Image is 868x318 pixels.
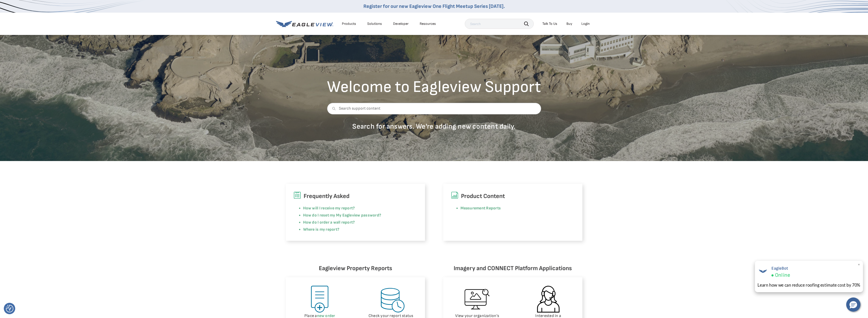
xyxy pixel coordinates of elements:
p: Search for answers. We're adding new content daily. [327,122,541,131]
a: Where is my report? [303,227,340,232]
input: Search support content [327,103,541,114]
a: Developer [393,22,409,26]
h6: Eagleview Property Reports [286,264,425,273]
span: Online [775,272,790,279]
div: Solutions [367,22,382,26]
a: How do I reset my My Eagleview password? [303,213,381,218]
img: Revisit consent button [6,305,13,312]
button: Consent Preferences [6,305,13,312]
h2: Welcome to Eagleview Support [327,79,541,95]
h6: Frequently Asked [293,191,417,201]
span: EagleBot [771,266,790,271]
a: Buy [566,22,572,26]
h6: Product Content [451,191,575,201]
a: How will I receive my report? [303,206,355,211]
button: Hello, have a question? Let’s chat. [846,297,860,312]
div: Login [581,22,590,26]
h6: Imagery and CONNECT Platform Applications [443,264,582,273]
div: Products [342,22,356,26]
div: Resources [420,22,436,26]
img: EagleBot [758,266,768,276]
input: Search [465,19,534,29]
a: Register for our new Eagleview One Flight Meetup Series [DATE]. [363,3,505,9]
a: Measurement Reports [460,206,501,211]
a: How do I order a wall report? [303,220,355,225]
div: Learn how we can reduce roofing estimate cost by 70% [758,282,860,288]
span: × [858,262,860,267]
div: Talk To Us [542,22,557,26]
